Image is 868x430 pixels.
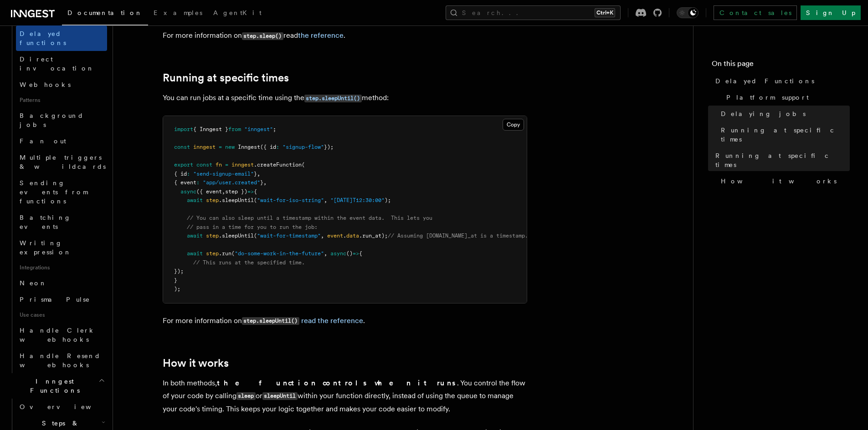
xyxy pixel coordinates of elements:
[163,29,527,42] p: For more information on read .
[721,177,837,186] span: How it works
[302,162,305,168] span: (
[324,197,327,203] span: ,
[7,377,98,395] span: Inngest Functions
[20,30,66,46] span: Delayed functions
[20,154,106,170] span: Multiple triggers & wildcards
[242,317,299,325] code: step.sleepUntil()
[20,279,47,287] span: Neon
[219,233,254,239] span: .sleepUntil
[219,197,254,203] span: .sleepUntil
[324,144,334,150] span: });
[174,268,184,274] span: });
[446,5,621,20] button: Search...Ctrl+K
[20,179,87,205] span: Sending events from functions
[16,348,107,373] a: Handle Resend webhooks
[7,373,107,399] button: Inngest Functions
[343,233,346,239] span: .
[262,392,298,400] code: sleepUntil
[208,3,267,25] a: AgentKit
[174,126,193,132] span: import
[726,93,809,102] span: Platform support
[187,233,203,239] span: await
[206,250,219,257] span: step
[206,233,219,239] span: step
[225,188,247,195] span: step })
[16,107,107,133] a: Background jobs
[16,93,107,107] span: Patterns
[174,179,196,186] span: { event
[254,171,257,177] span: }
[257,233,321,239] span: "wait-for-timestamp"
[359,250,362,257] span: {
[714,5,797,20] a: Contact sales
[163,357,229,369] a: How it works
[242,32,283,40] code: step.sleep()
[20,352,101,369] span: Handle Resend webhooks
[263,179,267,186] span: ,
[163,377,527,415] p: In both methods, . You control the flow of your code by calling or within your function directly,...
[388,233,528,239] span: // Assuming [DOMAIN_NAME]_at is a timestamp.
[16,133,107,149] a: Fan out
[174,286,180,292] span: );
[321,233,324,239] span: ,
[717,173,850,189] a: How it works
[327,233,343,239] span: event
[244,126,273,132] span: "inngest"
[187,250,203,257] span: await
[20,327,96,343] span: Handle Clerk webhooks
[16,260,107,275] span: Integrations
[225,144,235,150] span: new
[346,250,353,257] span: ()
[273,126,276,132] span: ;
[20,296,90,303] span: Prisma Pulse
[174,277,177,283] span: }
[712,73,850,89] a: Delayed Functions
[196,162,212,168] span: const
[196,188,222,195] span: ({ event
[257,197,324,203] span: "wait-for-iso-string"
[206,197,219,203] span: step
[187,215,432,221] span: // You can also sleep until a timestamp within the event data. This lets you
[359,233,388,239] span: .run_at);
[503,119,524,131] button: Copy
[219,144,222,150] span: =
[16,149,107,175] a: Multiple triggers & wildcards
[723,89,850,106] a: Platform support
[677,7,699,18] button: Toggle dark mode
[228,126,241,132] span: from
[260,144,276,150] span: ({ id
[163,91,527,105] p: You can run jobs at a specific time using the method:
[187,224,318,230] span: // pass in a time for you to run the job:
[298,31,344,40] a: the reference
[385,197,391,203] span: );
[260,179,263,186] span: }
[595,8,615,17] kbd: Ctrl+K
[216,162,222,168] span: fn
[187,171,190,177] span: :
[174,144,190,150] span: const
[163,71,289,84] a: Running at specific times
[16,399,107,415] a: Overview
[16,209,107,235] a: Batching events
[16,76,107,93] a: Webhooks
[174,162,193,168] span: export
[219,250,231,257] span: .run
[276,144,279,150] span: :
[193,126,228,132] span: { Inngest }
[247,188,254,195] span: =>
[257,171,260,177] span: ,
[67,9,143,16] span: Documentation
[225,162,228,168] span: =
[717,106,850,122] a: Delaying jobs
[20,214,71,230] span: Batching events
[16,308,107,322] span: Use cases
[16,235,107,260] a: Writing expression
[222,188,225,195] span: ,
[16,275,107,291] a: Neon
[20,112,84,128] span: Background jobs
[254,162,302,168] span: .createFunction
[16,25,107,51] a: Delayed functions
[304,93,362,102] a: step.sleepUntil()
[193,144,216,150] span: inngest
[304,95,362,102] code: step.sleepUntil()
